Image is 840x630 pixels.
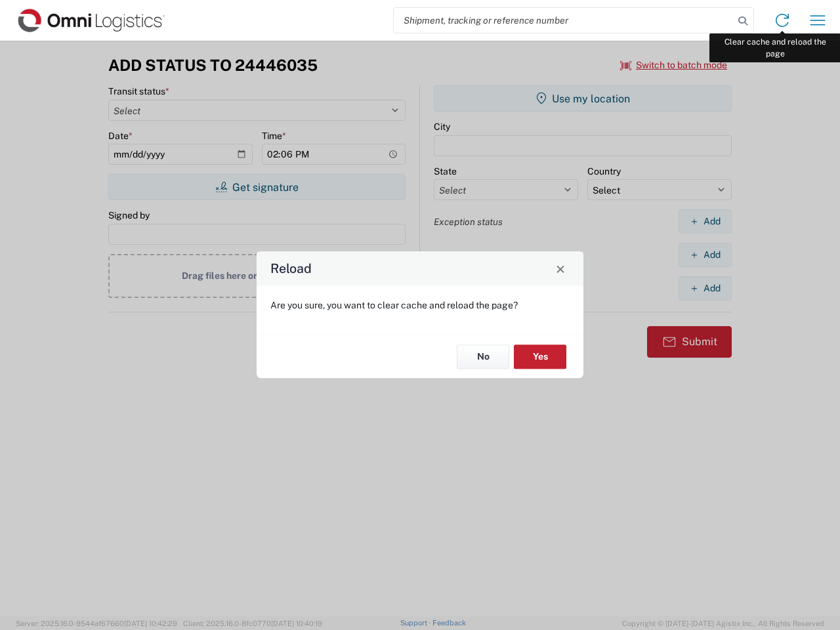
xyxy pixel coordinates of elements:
h4: Reload [270,259,312,278]
button: Close [551,259,570,278]
button: No [457,345,509,369]
p: Are you sure, you want to clear cache and reload the page? [270,299,570,311]
input: Shipment, tracking or reference number [394,8,734,33]
button: Yes [514,345,566,369]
